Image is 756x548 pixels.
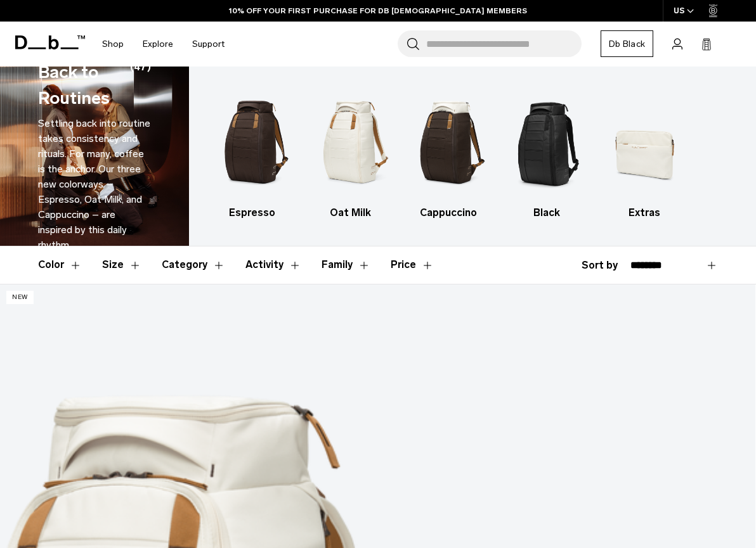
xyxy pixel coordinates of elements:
a: Shop [102,22,124,67]
li: 1 / 5 [214,86,290,220]
button: Toggle Filter [102,246,141,283]
a: Db Black [601,30,653,57]
li: 4 / 5 [509,86,585,220]
button: Toggle Filter [38,246,82,283]
a: Db Oat Milk [313,86,389,220]
a: Db Extras [606,86,682,220]
img: Db [214,86,290,199]
p: Settling back into routine takes consistency and rituals. For many, coffee is the anchor. Our thr... [38,116,151,253]
nav: Main Navigation [93,22,234,67]
img: Db [509,86,585,199]
li: 2 / 5 [313,86,389,220]
h3: Extras [606,205,682,220]
a: 10% OFF YOUR FIRST PURCHASE FOR DB [DEMOGRAPHIC_DATA] MEMBERS [229,5,527,16]
button: Toggle Filter [245,246,301,283]
a: Db Espresso [214,86,290,220]
img: Db [606,86,682,199]
img: Db [410,86,486,199]
a: Db Black [509,86,585,220]
button: Toggle Filter [322,246,370,283]
h3: Oat Milk [313,205,389,220]
span: (47) [130,60,151,111]
a: Db Cappuccino [410,86,486,220]
img: Db [313,86,389,199]
h3: Espresso [214,205,290,220]
a: Explore [143,22,173,67]
li: 3 / 5 [410,86,486,220]
p: New [6,291,34,304]
button: Toggle Price [391,246,434,283]
li: 5 / 5 [606,86,682,220]
h3: Black [509,205,585,220]
a: Support [192,22,225,67]
h1: Back to Routines [38,60,126,111]
h3: Cappuccino [410,205,486,220]
button: Toggle Filter [162,246,225,283]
